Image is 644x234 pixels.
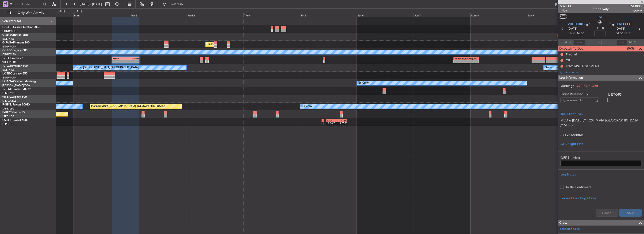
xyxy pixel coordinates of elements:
span: CS-JHH [2,119,12,122]
span: G-SIRS [2,34,11,36]
button: UTC [559,14,567,19]
div: Planned Maint [GEOGRAPHIC_DATA] ([GEOGRAPHIC_DATA]) [91,103,165,110]
a: LFPB/LBG [2,107,15,110]
div: ZBAA [466,57,478,60]
span: Owner [629,9,642,13]
span: [DATE] [616,27,625,31]
span: 532911 [560,4,571,9]
div: Leg Notes [560,172,641,177]
span: Leg Information [559,75,583,81]
a: LX-TROLegacy 650 [2,72,27,75]
span: Crew [559,220,567,226]
div: Owner London ([GEOGRAPHIC_DATA]) [545,64,592,71]
a: Schedule Crew [560,227,580,231]
a: EGGW/LTN [2,76,16,79]
span: LSM888 [629,4,642,9]
span: Dispatch To-Dos [559,46,583,51]
span: T7-EMI [2,88,11,91]
div: - [454,60,466,63]
input: Trip Number [14,1,41,8]
span: ALDT [629,40,636,45]
span: Only With Activity [12,11,50,15]
span: LX-TRO [2,72,12,75]
span: NST, FIRE ARR [576,84,598,88]
div: - [126,60,139,63]
div: - [112,60,126,63]
div: Sat 6 [357,13,414,17]
span: ELDT [624,31,632,36]
a: LFMD/CEQ [2,99,16,103]
div: Fri 5 [300,13,357,17]
a: [PERSON_NAME]/QSA [2,84,30,87]
a: VHHH/HKG [2,60,16,64]
a: LFMN/NCE [2,91,16,95]
a: CS-JHHGlobal 6000 [2,119,28,122]
span: 9H-LPZ [2,96,12,98]
div: Prebrief [566,52,577,56]
span: G-GARE [2,26,13,29]
span: [DATE] - [DATE] [80,2,102,6]
span: G-JAGA [2,41,13,44]
div: No Crew [301,103,312,110]
div: Ground Handling Notes [560,196,641,201]
span: Refresh [167,3,187,6]
div: Sun 7 [414,13,470,17]
a: T7-EMIHawker 900XP [2,88,31,91]
a: EGGW/LTN [2,45,16,48]
span: 16:30 [577,31,584,36]
input: --:-- [574,39,585,45]
span: [DATE] [568,27,577,31]
button: Only With Activity [5,9,51,17]
span: 04:00 [616,31,623,36]
a: EGLF/FAB [2,37,15,41]
a: EGNR/CEG [2,29,16,33]
div: Mon 8 [470,13,527,17]
input: Type something... [562,97,593,104]
div: Wed 3 [187,13,243,17]
p: (FPL-LSM888-IG [560,133,641,138]
div: [PERSON_NAME] [454,57,466,60]
div: Warnings [558,83,644,88]
div: IRAQ RISK ASSESMENT [566,64,599,68]
span: T7-LZZI [2,65,12,67]
a: G-LEGCLegacy 600 [2,49,27,52]
span: ATOT [565,40,573,45]
span: F-HECD [2,111,13,114]
label: To Be Confirmed [566,185,591,190]
span: T7-FFI [2,57,11,60]
a: G-JAGAPhenom 300 [2,41,30,44]
div: Add new [565,70,642,74]
a: LFPB/LBG [2,115,15,118]
a: EGGW/LTN [2,53,16,56]
a: LFPB/LBG [2,122,15,126]
span: LFMD CEQ [616,22,632,27]
div: Underway [593,6,609,11]
div: Mon 1 [73,13,130,17]
span: 17/26 [560,9,571,13]
div: Trial Flight Plan [560,112,641,117]
div: EGLF [326,119,337,122]
div: 11:00 Z [326,122,337,125]
span: 11:30 [596,26,604,31]
div: CB [566,58,570,62]
span: G-LEGC [2,49,12,52]
span: F-GPNJ [2,103,12,106]
div: No Crew [358,80,369,87]
div: Planned Maint [GEOGRAPHIC_DATA] ([GEOGRAPHIC_DATA]) [207,41,281,48]
a: F-HECDFalcon 7X [2,111,26,114]
div: Tue 9 [527,13,584,17]
a: 9H-LPZLegacy 500 [2,96,27,98]
div: 19:55 Z [337,122,347,125]
span: (0/3) [627,46,634,51]
a: G-SIRSCitation Excel [2,34,29,36]
div: Owner [GEOGRAPHIC_DATA] ([GEOGRAPHIC_DATA]) [74,64,139,71]
a: G-GARECessna Citation XLS+ [2,26,41,29]
span: Flight Released By... [560,92,600,97]
div: VHHH [112,57,126,60]
button: Refresh [160,0,188,8]
span: T7-FFI [596,15,606,20]
a: T7-FFIFalcon 7X [2,57,23,60]
div: Tue 2 [130,13,187,17]
div: Thu 4 [243,13,300,17]
a: T7-LZZIPraetor 600 [2,65,28,67]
